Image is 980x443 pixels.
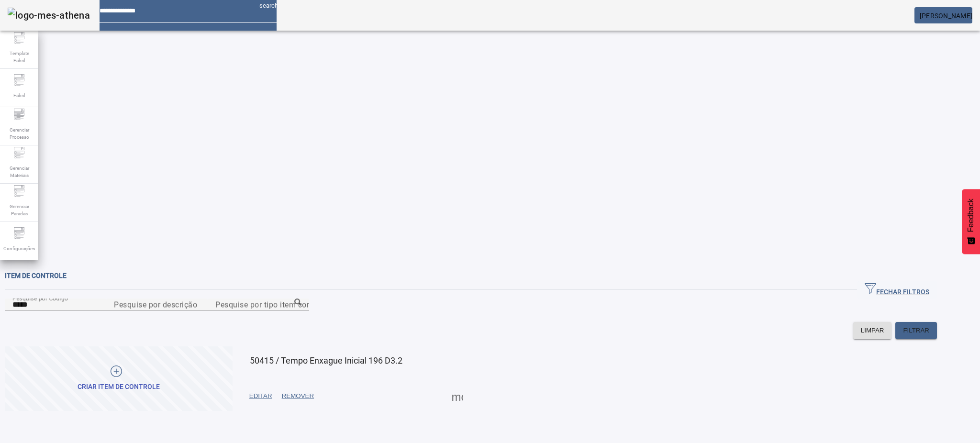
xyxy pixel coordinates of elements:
div: Criar item de controle [78,382,160,392]
span: FECHAR FILTROS [865,283,929,297]
button: LIMPAR [853,322,892,339]
span: Item de controle [5,272,67,279]
span: EDITAR [249,391,272,401]
span: Feedback [967,199,975,232]
button: FECHAR FILTROS [857,281,937,299]
button: Criar item de controle [5,346,233,411]
button: Feedback - Mostrar pesquisa [962,189,980,254]
mat-label: Pesquise por descrição [114,300,197,309]
button: Mais [449,388,466,405]
button: REMOVER [277,388,319,405]
input: Number [215,299,301,310]
span: Gerenciar Processo [5,123,33,144]
span: Fabril [11,89,28,102]
span: Template Fabril [5,47,33,67]
span: Gerenciar Materiais [5,162,33,182]
span: 50415 / Tempo Enxague Inicial 196 D3.2 [250,355,402,365]
mat-label: Pesquise por tipo item controle [215,300,327,309]
span: [PERSON_NAME] [920,12,972,20]
span: FILTRAR [903,326,929,335]
span: REMOVER [282,391,314,401]
span: LIMPAR [861,326,884,335]
span: Gerenciar Paradas [5,200,33,220]
mat-label: Pesquise por Código [12,295,68,301]
button: EDITAR [245,388,277,405]
button: FILTRAR [895,322,937,339]
img: logo-mes-athena [8,8,90,23]
span: Configurações [0,242,38,255]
